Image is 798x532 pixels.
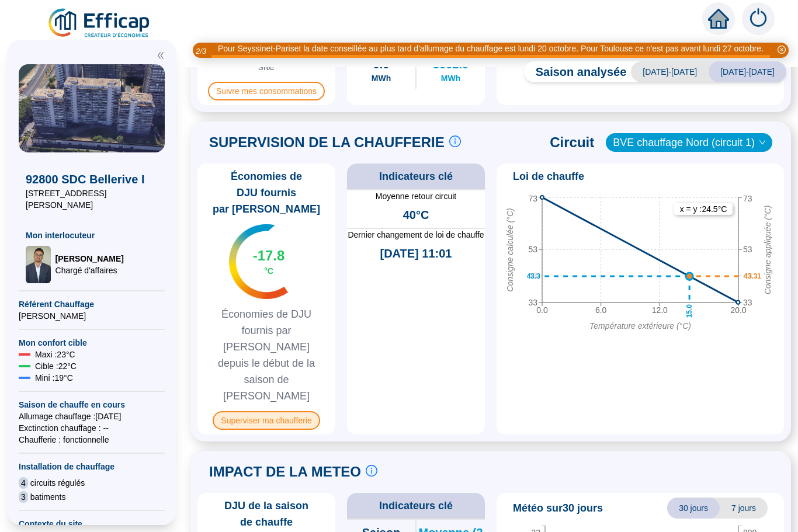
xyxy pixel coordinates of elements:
span: 7 jours [720,498,768,519]
span: Mon interlocuteur [26,230,158,241]
img: indicateur températures [229,224,288,299]
span: Mon confort cible [19,337,165,349]
span: -17.8 [253,246,285,265]
span: [PERSON_NAME] [55,253,124,265]
span: IMPACT DE LA METEO [209,463,361,481]
tspan: Consigne appliquée (°C) [763,206,772,295]
tspan: 12.0 [652,305,668,315]
span: Chargé d'affaires [55,265,124,276]
span: Cible : 22 °C [35,360,77,372]
img: alerts [742,2,775,35]
span: Indicateurs clé [379,498,453,514]
span: Suivre mes consommations [208,82,325,100]
span: 3 [19,491,28,503]
span: MWh [372,72,391,84]
span: double-left [157,51,165,60]
span: Superviser ma chaufferie [213,411,320,430]
span: Circuit [550,133,594,152]
text: 43.31 [744,272,761,280]
tspan: 0.0 [536,305,548,315]
span: Saison de chauffe en cours [19,399,165,411]
span: Installation de chauffage [19,461,165,472]
span: Maxi : 23 °C [35,349,75,360]
span: [STREET_ADDRESS][PERSON_NAME] [26,187,158,211]
tspan: 6.0 [595,305,607,315]
span: [DATE] 11:01 [380,245,452,262]
span: Moyenne retour circuit [347,190,485,202]
tspan: 53 [528,245,537,254]
span: home [708,8,729,29]
span: Économies de DJU fournis par [PERSON_NAME] [202,168,331,217]
span: MWh [441,72,460,84]
span: Chaufferie : fonctionnelle [19,434,165,446]
span: [DATE]-[DATE] [631,61,709,82]
span: [PERSON_NAME] [19,310,165,322]
img: Chargé d'affaires [26,246,51,283]
span: Dernier changement de loi de chauffe [347,229,485,241]
span: down [759,139,766,146]
span: Indicateurs clé [379,168,453,185]
tspan: 53 [743,245,752,254]
img: efficap energie logo [47,7,152,40]
span: Référent Chauffage [19,298,165,310]
span: 4 [19,477,28,489]
span: 92800 SDC Bellerive I [26,171,158,187]
span: 30 jours [667,498,720,519]
span: 40°C [403,207,429,223]
span: SUPERVISION DE LA CHAUFFERIE [209,133,445,152]
span: Météo sur 30 jours [513,500,603,516]
span: Allumage chauffage : [DATE] [19,411,165,422]
span: Mini : 19 °C [35,372,73,384]
span: Saison analysée [524,64,627,80]
text: x = y : 24.5 °C [680,204,727,214]
span: °C [264,265,273,277]
span: batiments [30,491,66,503]
tspan: 73 [743,194,752,203]
i: 2 / 3 [196,47,206,55]
span: Contexte du site [19,518,165,530]
span: BVE chauffage Nord (circuit 1) [613,134,765,151]
span: Exctinction chauffage : -- [19,422,165,434]
div: Pour Seyssinet-Pariset la date conseillée au plus tard d'allumage du chauffage est lundi 20 octob... [218,43,764,55]
span: info-circle [449,135,461,147]
span: close-circle [778,46,786,54]
span: Économies de DJU fournis par [PERSON_NAME] depuis le début de la saison de [PERSON_NAME] [202,306,331,404]
tspan: Température extérieure (°C) [589,321,691,331]
tspan: Consigne calculée (°C) [505,208,515,292]
span: circuits régulés [30,477,85,489]
span: info-circle [366,465,377,477]
text: 43.3 [527,272,541,280]
span: [DATE]-[DATE] [709,61,786,82]
tspan: 33 [528,298,537,307]
text: 15.0 [685,304,693,318]
span: Loi de chauffe [513,168,584,185]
